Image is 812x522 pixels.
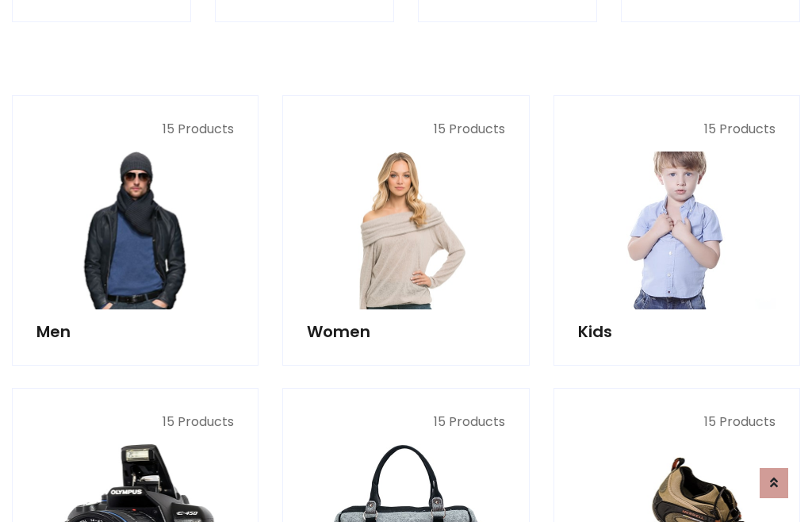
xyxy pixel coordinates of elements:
[36,120,234,139] p: 15 Products
[578,413,776,432] p: 15 Products
[36,413,234,432] p: 15 Products
[578,322,776,341] h5: Kids
[578,120,776,139] p: 15 Products
[307,413,504,432] p: 15 Products
[307,322,504,341] h5: Women
[307,120,504,139] p: 15 Products
[36,322,234,341] h5: Men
